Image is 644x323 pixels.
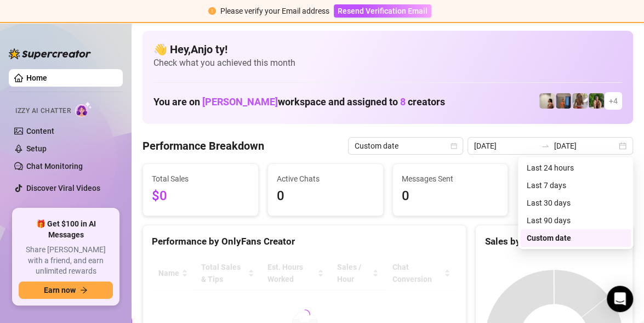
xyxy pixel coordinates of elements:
button: Resend Verification Email [334,4,431,18]
h4: Performance Breakdown [143,138,264,154]
span: 8 [400,96,406,107]
img: logo-BBDzfeDw.svg [9,48,91,59]
span: swap-right [541,141,550,150]
img: Nathaniel [589,93,604,109]
img: Ralphy [539,93,555,109]
h4: 👋 Hey, Anjo ty ! [153,42,622,57]
a: Content [26,127,54,135]
input: End date [554,140,617,152]
span: Custom date [355,138,457,154]
span: Earn now [44,286,76,294]
span: Izzy AI Chatter [15,106,71,116]
a: Setup [26,144,47,153]
span: Total Sales [152,173,249,185]
button: Earn nowarrow-right [19,281,113,299]
img: Wayne [556,93,571,109]
span: 🎁 Get $100 in AI Messages [19,219,113,240]
h1: You are on workspace and assigned to creators [153,96,445,108]
img: AI Chatter [75,101,92,117]
a: Chat Monitoring [26,162,83,171]
div: Open Intercom Messenger [607,286,633,312]
span: arrow-right [80,286,88,294]
span: exclamation-circle [208,7,216,15]
a: Discover Viral Videos [26,184,100,192]
span: Resend Verification Email [338,7,428,15]
span: [PERSON_NAME] [202,96,278,107]
span: $0 [152,186,249,207]
span: calendar [451,143,457,149]
div: Performance by OnlyFans Creator [152,234,457,249]
a: Home [26,73,47,82]
span: Share [PERSON_NAME] with a friend, and earn unlimited rewards [19,245,113,277]
img: Nathaniel [572,93,588,109]
span: to [541,141,550,150]
div: Please verify your Email address [220,5,329,17]
input: Start date [474,140,537,152]
span: Check what you achieved this month [153,57,622,69]
span: + 4 [609,95,618,107]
